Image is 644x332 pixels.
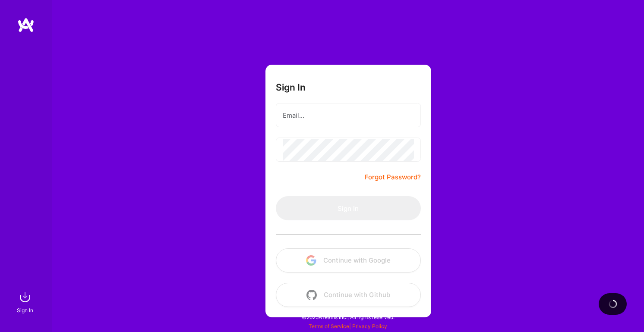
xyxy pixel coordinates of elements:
[16,288,34,306] img: sign in
[52,306,644,328] div: © 2025 ATeams Inc., All rights reserved.
[18,288,34,315] a: sign inSign In
[17,17,35,33] img: logo
[352,323,387,329] a: Privacy Policy
[309,323,349,329] a: Terms of Service
[17,306,33,315] div: Sign In
[276,283,421,307] button: Continue with Github
[276,248,421,272] button: Continue with Google
[309,323,387,329] span: |
[276,196,421,220] button: Sign In
[283,104,414,126] input: Email...
[606,298,619,310] img: loading
[365,172,421,182] a: Forgot Password?
[276,82,306,93] h3: Sign In
[306,255,316,266] img: icon
[306,290,317,300] img: icon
